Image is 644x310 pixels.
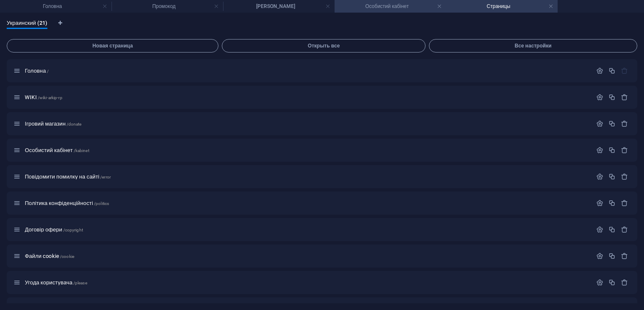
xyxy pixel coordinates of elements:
div: Настройки [596,200,603,207]
div: Удалить [621,226,628,233]
div: Копировать [608,226,615,233]
span: /donate [67,122,82,126]
div: Удалить [621,252,628,260]
div: Удалить [621,279,628,286]
div: Удалить [621,120,628,127]
div: Стартовую страницу нельзя удалить [621,67,628,74]
div: Особистий кабінет/kabinet [22,147,592,153]
h4: Страницы [446,2,558,11]
div: Копировать [608,173,615,180]
button: Новая страница [7,39,218,53]
span: /politics [94,201,109,206]
span: Нажмите, чтобы открыть страницу [25,147,89,153]
h4: Особистий кабінет [335,2,446,11]
div: Головна/ [22,68,592,74]
div: Ігровий магазин/donate [22,121,592,126]
div: Копировать [608,120,615,127]
button: Все настройки [429,39,637,53]
span: Украинский (21) [7,18,47,30]
span: Нажмите, чтобы открыть страницу [25,253,74,259]
div: Політика конфіденційності/politics [22,200,592,206]
div: Копировать [608,200,615,207]
div: Настройки [596,147,603,154]
div: Языковые вкладки [7,20,637,36]
div: Настройки [596,279,603,286]
div: Настройки [596,226,603,233]
span: /kabinet [74,148,89,153]
span: Нажмите, чтобы открыть страницу [25,226,83,233]
span: /copyright [63,228,83,232]
h4: [PERSON_NAME] [223,2,335,11]
span: /cookie [60,254,74,259]
span: /error [100,175,111,179]
div: Удалить [621,94,628,101]
div: Удалить [621,147,628,154]
span: / [47,69,49,74]
div: Настройки [596,120,603,127]
span: Новая страница [10,43,215,48]
div: Копировать [608,67,615,74]
span: Открыть все [226,43,421,48]
h4: Промокод [112,2,223,11]
div: Настройки [596,67,603,74]
div: Копировать [608,252,615,260]
div: Файли cookie/cookie [22,253,592,259]
div: Удалить [621,173,628,180]
span: Нажмите, чтобы открыть страницу [25,94,62,100]
span: Все настройки [433,43,634,48]
span: /wiki-arkip-rp [38,95,62,100]
div: Удалить [621,200,628,207]
span: /please [73,281,87,285]
span: Нажмите, чтобы открыть страницу [25,200,109,206]
div: Настройки [596,252,603,260]
div: Договір офери/copyright [22,227,592,232]
div: Настройки [596,173,603,180]
span: Нажмите, чтобы открыть страницу [25,173,111,180]
div: Копировать [608,94,615,101]
div: Угода користувача/please [22,280,592,285]
span: Нажмите, чтобы открыть страницу [25,121,81,127]
div: Настройки [596,94,603,101]
div: Копировать [608,279,615,286]
div: Копировать [608,147,615,154]
span: Нажмите, чтобы открыть страницу [25,279,87,286]
div: WIKI/wiki-arkip-rp [22,95,592,100]
div: Повідомити помилку на сайті/error [22,174,592,179]
button: Открыть все [222,39,425,53]
span: Нажмите, чтобы открыть страницу [25,68,49,74]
